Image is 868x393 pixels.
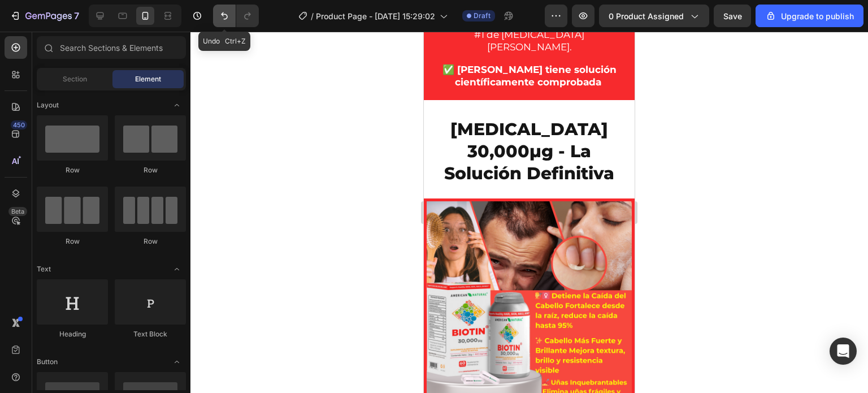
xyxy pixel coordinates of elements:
button: Save [714,5,751,27]
button: 7 [5,5,84,27]
div: Text Block [115,329,186,339]
input: Search Sections & Elements [37,36,186,59]
div: Row [115,236,186,247]
div: Heading [37,329,108,339]
span: Draft [474,11,491,21]
span: Text [37,264,51,274]
span: / [311,10,314,22]
div: Row [37,236,108,247]
span: Layout [37,100,59,110]
iframe: Design area [424,32,635,393]
div: Open Intercom Messenger [830,338,857,365]
p: 7 [74,9,79,23]
span: Button [37,357,58,367]
div: Beta [8,207,27,216]
span: Toggle open [168,260,186,278]
button: Upgrade to publish [756,5,863,27]
div: Undo/Redo [213,5,259,27]
span: Product Page - [DATE] 15:29:02 [316,10,435,22]
span: Toggle open [168,353,186,371]
div: Row [115,165,186,175]
div: Row [37,165,108,175]
span: Section [63,74,87,84]
div: 450 [11,120,27,129]
span: Toggle open [168,96,186,114]
button: 0 product assigned [599,5,709,27]
div: Upgrade to publish [765,10,854,22]
span: Element [135,74,161,84]
span: 0 product assigned [609,10,684,22]
span: Save [723,11,742,21]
